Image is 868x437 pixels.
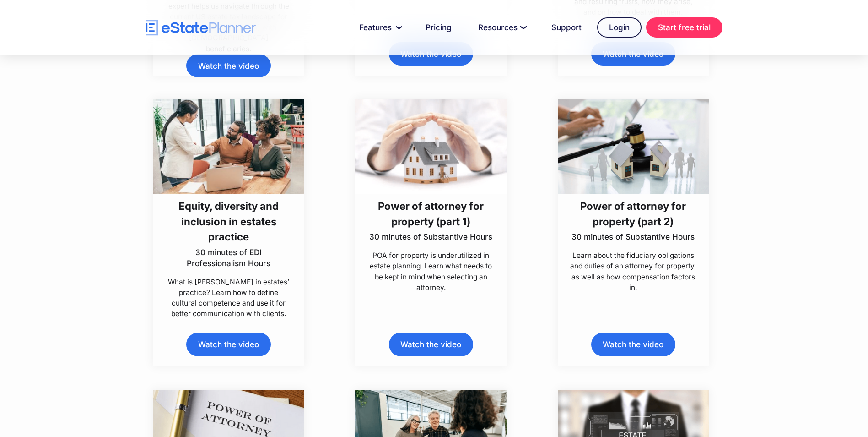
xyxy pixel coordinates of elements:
[570,198,696,229] h3: Power of attorney for property (part 2)
[591,333,675,356] a: Watch the video
[146,20,256,36] a: home
[467,18,536,37] a: Resources
[186,333,270,356] a: Watch the video
[368,198,494,229] h3: Power of attorney for property (part 1)
[166,247,292,269] p: 30 minutes of EDI Professionalism Hours
[570,231,696,242] p: 30 minutes of Substantive Hours
[186,54,270,77] a: Watch the video
[166,198,292,244] h3: Equity, diversity and inclusion in estates practice
[389,333,473,356] a: Watch the video
[355,99,507,293] a: Power of attorney for property (part 1)30 minutes of Substantive HoursPOA for property is underut...
[368,250,494,293] p: POA for property is underutilized in estate planning. Learn what needs to be kept in mind when se...
[166,277,292,319] p: What is [PERSON_NAME] in estates’ practice? Learn how to define cultural competence and use it fo...
[540,18,593,37] a: Support
[415,18,463,37] a: Pricing
[597,17,642,38] a: Login
[646,17,722,38] a: Start free trial
[368,231,494,242] p: 30 minutes of Substantive Hours
[570,250,696,293] p: Learn about the fiduciary obligations and duties of an attorney for property, as well as how comp...
[348,18,410,37] a: Features
[558,99,709,293] a: Power of attorney for property (part 2)30 minutes of Substantive HoursLearn about the fiduciary o...
[153,99,304,319] a: Equity, diversity and inclusion in estates practice30 minutes of EDI Professionalism HoursWhat is...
